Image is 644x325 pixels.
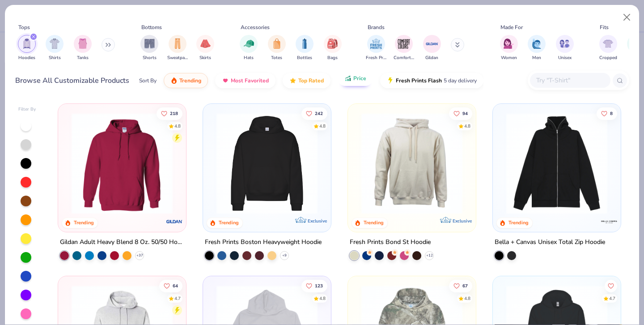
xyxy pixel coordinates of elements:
[18,106,36,113] div: Filter By
[495,237,605,248] div: Bella + Canvas Unisex Total Zip Hoodie
[140,35,158,61] button: filter button
[556,35,574,61] div: filter for Unisex
[167,35,188,61] button: filter button
[449,107,472,120] button: Like
[464,295,470,302] div: 4.8
[175,123,181,129] div: 4.8
[397,37,411,51] img: Comfort Colors Image
[532,38,542,49] img: Men Image
[200,38,211,49] img: Skirts Image
[597,107,617,120] button: Like
[394,35,414,61] button: filter button
[600,23,609,31] div: Fits
[369,37,383,51] img: Fresh Prints Image
[67,113,177,214] img: 01756b78-01f6-4cc6-8d8a-3c30c1a0c8ac
[500,23,523,31] div: Made For
[528,35,546,61] button: filter button
[231,77,269,84] span: Most Favorited
[157,107,183,120] button: Like
[46,35,64,61] div: filter for Shirts
[366,35,386,61] button: filter button
[46,35,64,61] button: filter button
[170,111,178,115] span: 218
[338,71,373,86] button: Price
[160,279,183,292] button: Like
[501,55,517,61] span: Women
[78,38,88,49] img: Tanks Image
[462,283,468,288] span: 67
[444,76,477,86] span: 5 day delivery
[140,35,158,61] div: filter for Shorts
[212,113,322,214] img: 91acfc32-fd48-4d6b-bdad-a4c1a30ac3fc
[60,237,184,248] div: Gildan Adult Heavy Blend 8 Oz. 50/50 Hooded Sweatshirt
[500,35,518,61] div: filter for Women
[296,35,314,61] div: filter for Bottles
[327,38,337,49] img: Bags Image
[315,111,323,115] span: 242
[327,55,338,61] span: Bags
[18,35,36,61] button: filter button
[366,55,386,61] span: Fresh Prints
[199,55,211,61] span: Skirts
[605,279,617,292] button: Like
[49,55,61,61] span: Shirts
[50,38,60,49] img: Shirts Image
[319,295,326,302] div: 4.8
[556,35,574,61] button: filter button
[301,279,327,292] button: Like
[18,55,35,61] span: Hoodies
[599,35,617,61] button: filter button
[74,35,92,61] button: filter button
[532,55,541,61] span: Men
[143,55,157,61] span: Shorts
[240,35,258,61] div: filter for Hats
[141,23,162,31] div: Bottoms
[301,107,327,120] button: Like
[139,77,157,85] div: Sort By
[500,35,518,61] button: filter button
[241,23,270,31] div: Accessories
[244,38,254,49] img: Hats Image
[324,35,342,61] div: filter for Bags
[173,283,178,288] span: 64
[464,123,470,129] div: 4.8
[319,123,326,129] div: 4.8
[504,38,514,49] img: Women Image
[297,55,312,61] span: Bottles
[609,295,615,302] div: 4.7
[453,218,472,224] span: Exclusive
[144,38,155,49] img: Shorts Image
[394,55,414,61] span: Comfort Colors
[215,73,275,88] button: Most Favorited
[603,38,613,49] img: Cropped Image
[296,35,314,61] button: filter button
[77,55,89,61] span: Tanks
[15,75,129,86] div: Browse All Customizable Products
[240,35,258,61] button: filter button
[396,77,442,84] span: Fresh Prints Flash
[423,35,441,61] button: filter button
[315,283,323,288] span: 123
[559,38,570,49] img: Unisex Image
[272,38,282,49] img: Totes Image
[535,75,604,86] input: Try "T-Shirt"
[425,55,438,61] span: Gildan
[167,55,188,61] span: Sweatpants
[558,55,572,61] span: Unisex
[18,23,30,31] div: Tops
[322,113,432,214] img: d4a37e75-5f2b-4aef-9a6e-23330c63bbc0
[394,35,414,61] div: filter for Comfort Colors
[173,38,182,49] img: Sweatpants Image
[136,253,143,258] span: + 37
[502,113,612,214] img: b1a53f37-890a-4b9a-8962-a1b7c70e022e
[599,35,617,61] div: filter for Cropped
[387,77,394,84] img: flash.gif
[353,75,366,82] span: Price
[324,35,342,61] button: filter button
[619,9,636,26] button: Close
[368,23,385,31] div: Brands
[300,38,309,49] img: Bottles Image
[175,295,181,302] div: 4.7
[449,279,472,292] button: Like
[423,35,441,61] div: filter for Gildan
